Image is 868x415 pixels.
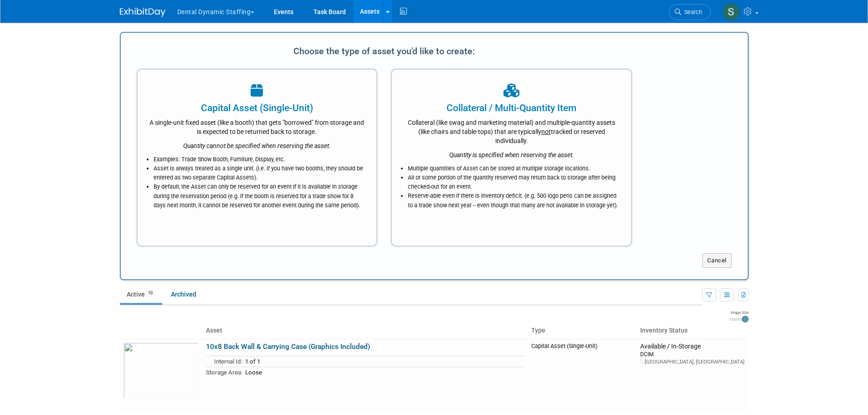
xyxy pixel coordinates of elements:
[149,115,365,136] div: A single-unit fixed asset (like a booth) that gets "borrowed" from storage and is expected to be ...
[403,101,620,115] div: Collateral / Multi-Quantity Item
[408,173,620,191] li: All or some portion of the quantity reserved may return back to storage after being checked-out f...
[145,290,155,297] span: 10
[149,101,365,115] div: Capital Asset (Single-Unit)
[202,323,528,338] th: Asset
[528,338,637,413] td: Capital Asset (Single-Unit)
[120,286,162,303] a: Active10
[164,286,203,303] a: Archived
[206,356,242,367] td: Internal Id:
[137,42,632,60] div: Choose the type of asset you'd like to create:
[403,115,620,145] div: Collateral (like swag and marketing material) and multiple-quantity assets (like chairs and table...
[120,8,165,17] img: ExhibitDay
[154,164,365,182] li: Asset is always treated as a single unit. (i.e. if you have two booths, they should be entered as...
[640,343,745,351] div: Available / In-Storage
[640,359,745,365] div: [GEOGRAPHIC_DATA], [GEOGRAPHIC_DATA]
[528,323,637,338] th: Type
[541,128,551,135] span: not
[449,151,574,159] i: Quantity is specified when reserving the asset.
[154,182,365,210] li: By default, the Asset can only be reserved for an event if it is available in storage during the ...
[681,9,702,15] span: Search
[154,155,365,164] li: Examples: Trade Show Booth, Furniture, Display, etc.
[183,142,331,149] i: Quantity cannot be specified when reserving the asset.
[206,343,370,351] a: 10x8 Back Wall & Carrying Case (Graphics Included)
[669,4,711,20] a: Search
[408,164,620,173] li: Multiple quantities of Asset can be stored at multiple storage locations.
[206,369,242,376] span: Storage Area:
[242,356,524,367] td: 1 of 1
[702,253,732,268] button: Cancel
[640,350,745,358] div: DCIM
[723,3,740,20] img: Samantha Meyers
[729,310,749,315] div: Image Size
[408,191,620,210] li: Reserve-able even if there is inventory deficit. (e.g. 500 logo pens can be assigned to a trade s...
[242,367,524,377] td: Loose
